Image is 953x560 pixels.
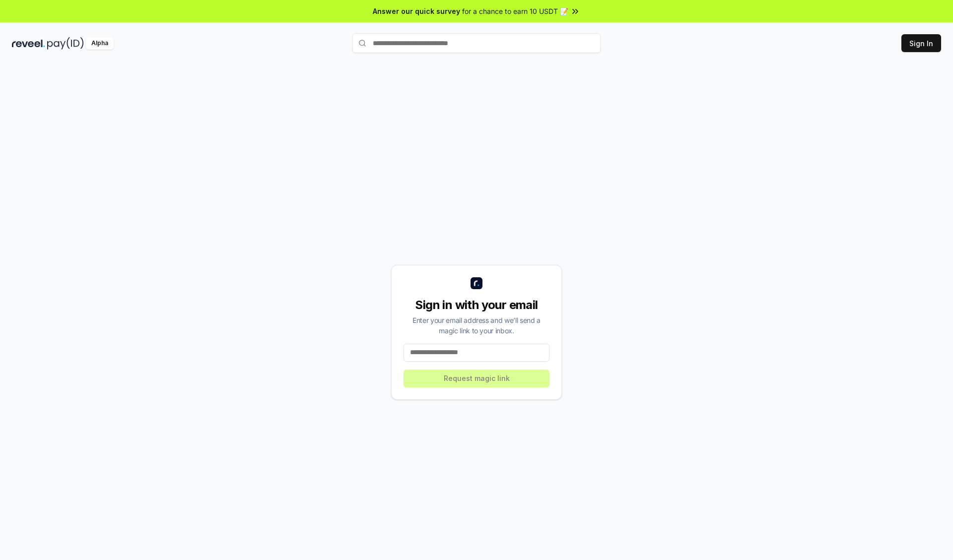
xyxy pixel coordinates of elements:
img: logo_small [471,277,482,289]
div: Sign in with your email [404,297,549,313]
img: reveel_dark [12,37,45,50]
span: Answer our quick survey [373,6,460,16]
div: Alpha [86,37,114,50]
button: Sign In [901,34,941,52]
img: pay_id [47,37,84,50]
div: Enter your email address and we’ll send a magic link to your inbox. [404,315,549,336]
span: for a chance to earn 10 USDT 📝 [462,6,568,16]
